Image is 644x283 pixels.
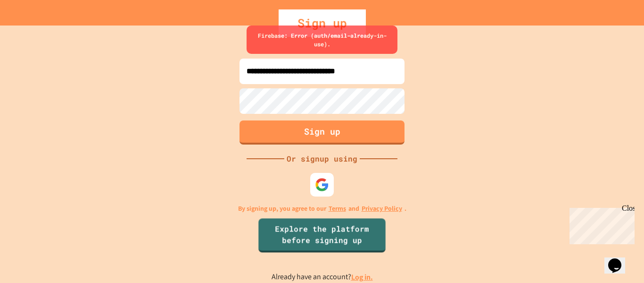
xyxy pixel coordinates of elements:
a: Explore the platform before signing up [258,218,385,252]
img: google-icon.svg [315,178,329,192]
a: Log in. [351,272,373,282]
div: Or signup using [284,153,360,164]
p: By signing up, you agree to our and . [238,204,406,214]
iframe: chat widget [604,245,635,274]
a: Terms [329,204,346,214]
a: Privacy Policy [362,204,402,214]
p: Already have an account? [272,271,373,283]
div: Chat with us now!Close [4,4,65,60]
button: Sign up [239,120,405,145]
iframe: chat widget [566,204,635,244]
div: Firebase: Error (auth/email-already-in-use). [247,26,397,54]
div: Sign up [279,9,366,37]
